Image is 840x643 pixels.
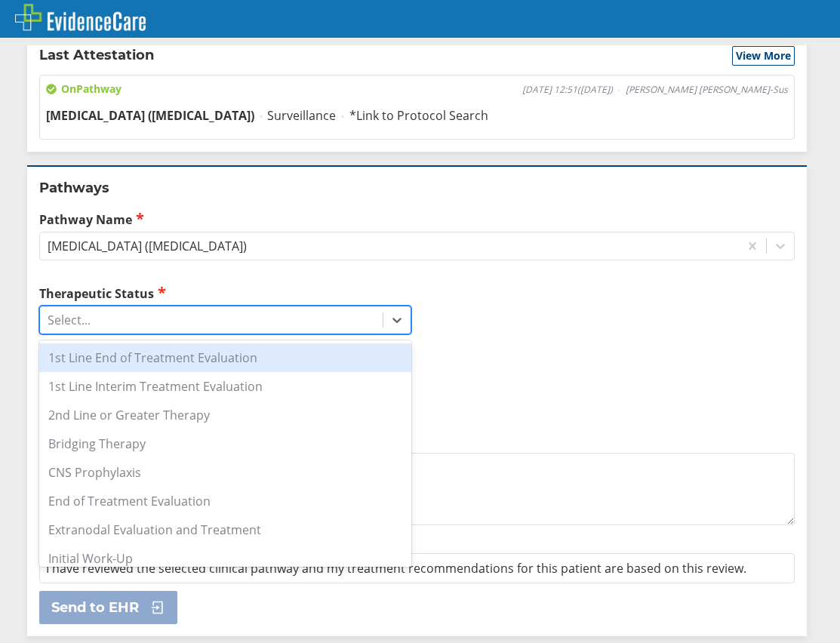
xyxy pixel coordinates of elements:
span: I have reviewed the selected clinical pathway and my treatment recommendations for this patient a... [46,560,746,577]
label: Pathway Name [39,211,795,228]
h2: Pathways [39,179,795,197]
span: [PERSON_NAME] [PERSON_NAME]-Sus [626,84,788,96]
label: Therapeutic Status [39,285,411,302]
span: *Link to Protocol Search [349,107,488,124]
label: Additional Details [39,432,795,449]
h2: Last Attestation [39,46,154,66]
div: 2nd Line or Greater Therapy [39,401,411,429]
img: EvidenceCare [15,4,146,31]
div: End of Treatment Evaluation [39,487,411,515]
span: Send to EHR [51,598,139,617]
div: Bridging Therapy [39,429,411,458]
div: 1st Line Interim Treatment Evaluation [39,372,411,401]
span: View More [736,48,791,63]
span: [DATE] 12:51 ( [DATE] ) [522,84,613,96]
button: View More [732,46,795,66]
span: [MEDICAL_DATA] ([MEDICAL_DATA]) [46,107,254,124]
button: Send to EHR [39,591,177,624]
span: On Pathway [46,82,122,97]
div: Extranodal Evaluation and Treatment [39,515,411,544]
div: [MEDICAL_DATA] ([MEDICAL_DATA]) [48,238,247,254]
div: Select... [48,312,91,328]
span: Surveillance [267,107,336,124]
div: CNS Prophylaxis [39,458,411,487]
div: Initial Work-Up [39,544,411,573]
div: 1st Line End of Treatment Evaluation [39,343,411,372]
